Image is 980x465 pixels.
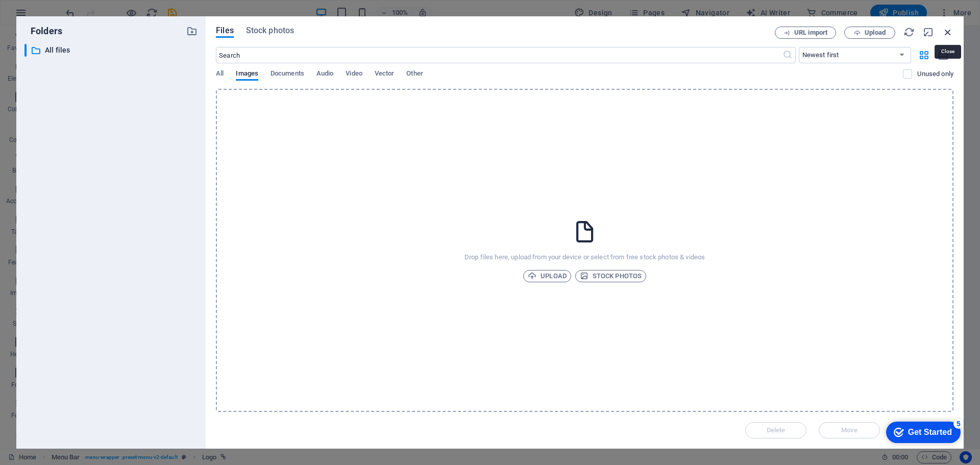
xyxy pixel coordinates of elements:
button: Stock photos [575,270,646,282]
p: All files [45,44,179,56]
span: Images [236,67,258,82]
span: Other [406,67,423,82]
button: Upload [523,270,571,282]
span: Documents [271,67,304,82]
span: Files [216,25,234,37]
input: Search [216,47,782,63]
i: Create new folder [186,26,198,37]
span: Stock photos [246,25,294,37]
span: Video [346,67,362,82]
i: Reload [903,27,915,38]
div: Get Started [30,11,74,20]
p: Drop files here, upload from your device or select from free stock photos & videos [464,253,705,262]
span: Stock photos [580,270,642,282]
div: 5 [76,2,86,12]
div: ​ [24,44,27,57]
i: Minimize [923,27,934,38]
span: Upload [865,30,886,36]
span: Upload [528,270,567,282]
p: Folders [24,25,62,38]
span: Vector [375,67,395,82]
span: All [216,67,224,82]
p: Displays only files that are not in use on the website. Files added during this session can still... [917,69,953,79]
span: Audio [316,67,333,82]
button: Upload [844,27,895,39]
button: URL import [775,27,836,39]
span: URL import [794,30,827,36]
div: Get Started 5 items remaining, 0% complete [8,5,83,27]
